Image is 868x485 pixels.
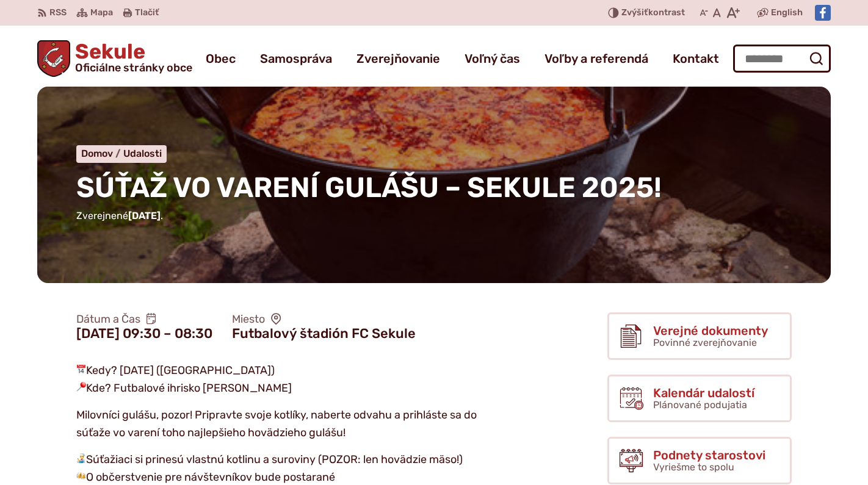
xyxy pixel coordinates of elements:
[76,471,86,481] img: 🍻
[76,406,510,442] p: Milovníci gulášu, pozor! Pripravte svoje kotlíky, naberte odvahu a prihláste sa do súťaže vo vare...
[465,41,520,76] a: Voľný čas
[76,171,662,204] span: SÚŤAŽ VO VARENÍ GULÁŠU – SEKULE 2025!
[544,41,648,76] a: Voľby a referendá
[81,148,123,159] a: Domov
[76,382,86,392] img: 📍
[673,41,719,76] a: Kontakt
[653,399,747,411] span: Plánované podujatia
[653,337,757,348] span: Povinné zverejňovanie
[206,41,236,76] a: Obec
[232,326,416,342] figcaption: Futbalový štadión FC Sekule
[81,148,113,159] span: Domov
[76,208,792,224] p: Zverejnené .
[135,8,159,18] span: Tlačiť
[653,386,754,400] span: Kalendár udalostí
[90,5,113,20] span: Mapa
[815,5,831,21] img: Prejsť na Facebook stránku
[653,448,765,462] span: Podnety starostovi
[653,324,768,337] span: Verejné dokumenty
[653,461,734,473] span: Vyriešme to spolu
[37,40,192,77] a: Logo Sekule, prejsť na domovskú stránku.
[76,364,86,374] img: 📅
[621,7,648,18] span: Zvýšiť
[607,437,792,484] a: Podnety starostovi Vyriešme to spolu
[76,453,86,463] img: 👨‍🍳
[37,40,70,77] img: Prejsť na domovskú stránku
[771,5,803,20] span: English
[356,41,440,76] a: Zverejňovanie
[769,5,805,20] a: English
[76,326,212,342] figcaption: [DATE] 09:30 – 08:30
[621,8,685,18] span: kontrast
[607,312,792,360] a: Verejné dokumenty Povinné zverejňovanie
[123,148,162,159] a: Udalosti
[260,41,332,76] a: Samospráva
[76,362,510,398] p: Kedy? [DATE] ([GEOGRAPHIC_DATA]) Kde? Futbalové ihrisko [PERSON_NAME]
[232,312,416,326] span: Miesto
[75,62,192,73] span: Oficiálne stránky obce
[70,41,192,73] span: Sekule
[128,210,161,221] span: [DATE]
[76,312,212,326] span: Dátum a Čas
[607,375,792,422] a: Kalendár udalostí Plánované podujatia
[49,5,67,20] span: RSS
